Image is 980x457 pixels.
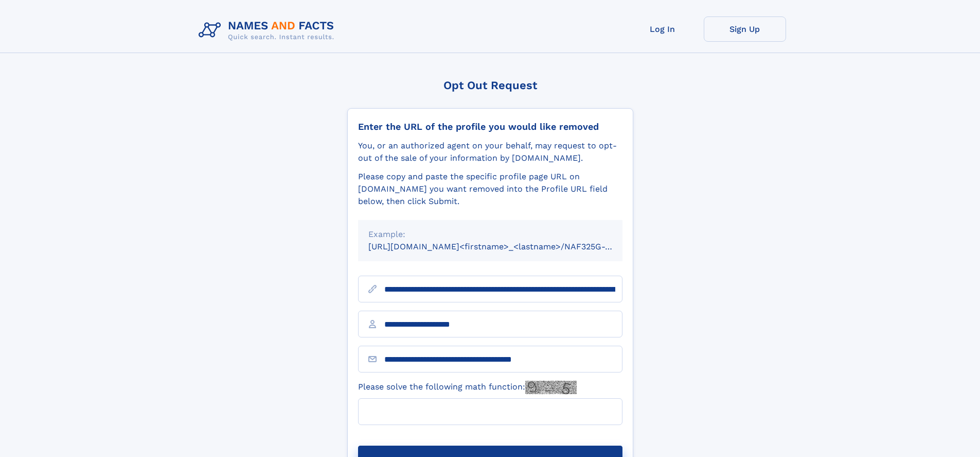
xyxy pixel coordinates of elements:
div: Please copy and paste the specific profile page URL on [DOMAIN_NAME] you want removed into the Pr... [358,171,622,208]
a: Sign Up [704,16,786,42]
div: You, or an authorized agent on your behalf, may request to opt-out of the sale of your informatio... [358,140,622,164]
div: Enter the URL of the profile you would like removed [358,121,622,132]
div: Example: [368,228,612,241]
small: [URL][DOMAIN_NAME]<firstname>_<lastname>/NAF325G-xxxxxxxx [368,242,642,251]
div: Opt Out Request [347,79,633,92]
label: Please solve the following math function: [358,381,577,394]
img: Logo Names and Facts [194,16,343,44]
a: Log In [621,16,704,42]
